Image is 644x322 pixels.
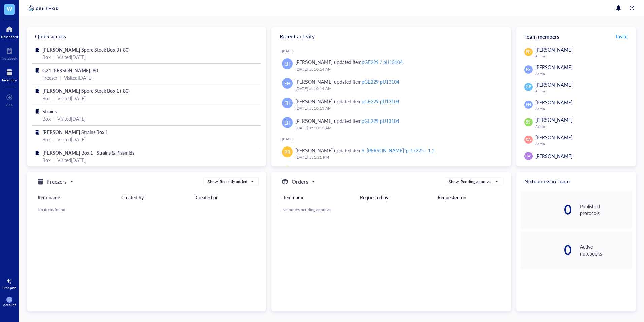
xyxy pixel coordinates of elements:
[42,129,108,135] span: [PERSON_NAME] Strains Box 1
[284,99,291,107] span: EH
[57,136,86,143] div: Visited [DATE]
[42,108,57,115] span: Strains
[526,49,531,55] span: PB
[284,148,290,156] span: PB
[295,85,500,92] div: [DATE] at 10:14 AM
[2,67,17,82] a: Inventory
[516,27,636,46] div: Team members
[516,172,636,191] div: Notebooks in Team
[277,144,505,163] a: PB[PERSON_NAME] updated itemS. [PERSON_NAME]*p-17225 - 1.1[DATE] at 1:21 PM
[526,137,531,143] span: DA
[535,54,632,58] div: Admin
[535,124,632,128] div: Admin
[526,66,531,73] span: ES
[449,179,492,185] div: Show: Pending approval
[60,74,61,81] div: |
[53,115,55,123] div: |
[193,191,258,204] th: Created on
[2,78,17,82] div: Inventory
[520,204,572,215] div: 0
[295,98,399,105] div: [PERSON_NAME] updated item
[526,119,531,125] span: BS
[7,4,12,13] span: W
[42,53,51,61] div: Box
[535,81,572,88] span: [PERSON_NAME]
[53,156,55,164] div: |
[535,46,572,53] span: [PERSON_NAME]
[535,107,632,111] div: Admin
[35,191,119,204] th: Item name
[64,74,92,81] div: Visited [DATE]
[535,72,632,76] div: Admin
[580,243,632,257] div: Active notebooks
[277,56,505,75] a: EH[PERSON_NAME] updated itempGE229 / pIJ13104[DATE] at 10:14 AM
[42,74,57,81] div: Freezer
[535,134,572,141] span: [PERSON_NAME]
[8,298,11,302] span: ES
[2,46,17,60] a: Notebook
[57,53,86,61] div: Visited [DATE]
[42,136,51,143] div: Box
[277,114,505,134] a: EH[PERSON_NAME] updated itempGE229 pIJ13104[DATE] at 10:12 AM
[277,75,505,95] a: EH[PERSON_NAME] updated itempGE229 pIJ13104[DATE] at 10:14 AM
[616,33,627,40] span: Invite
[295,146,434,154] div: [PERSON_NAME] updated item
[295,78,399,85] div: [PERSON_NAME] updated item
[53,53,55,61] div: |
[535,64,572,71] span: [PERSON_NAME]
[57,156,86,164] div: Visited [DATE]
[435,191,503,204] th: Requested on
[526,84,531,90] span: GP
[525,154,531,158] span: BW
[295,117,399,125] div: [PERSON_NAME] updated item
[282,49,505,53] div: [DATE]
[42,46,130,53] span: [PERSON_NAME] Spore Stock Box 3 (-80)
[42,115,51,123] div: Box
[284,60,291,68] span: EH
[27,4,60,12] img: genemod-logo
[362,147,434,154] div: S. [PERSON_NAME]*p-17225 - 1.1
[57,115,86,123] div: Visited [DATE]
[6,103,13,107] div: Add
[282,207,501,213] div: No orders pending approval
[616,31,628,42] button: Invite
[295,154,500,161] div: [DATE] at 1:21 PM
[282,137,505,141] div: [DATE]
[362,117,399,124] div: pGE229 pIJ13104
[295,66,500,73] div: [DATE] at 10:14 AM
[535,116,572,123] span: [PERSON_NAME]
[2,56,17,60] div: Notebook
[295,105,500,112] div: [DATE] at 10:13 AM
[535,99,572,106] span: [PERSON_NAME]
[520,245,572,256] div: 0
[292,178,308,186] h5: Orders
[280,191,357,204] th: Item name
[53,136,55,143] div: |
[362,78,399,85] div: pGE229 pIJ13104
[42,95,51,102] div: Box
[3,303,16,307] div: Account
[119,191,193,204] th: Created by
[38,207,256,213] div: No items found
[27,27,266,46] div: Quick access
[535,89,632,93] div: Admin
[535,153,572,159] span: [PERSON_NAME]
[1,24,18,39] a: Dashboard
[42,149,134,156] span: [PERSON_NAME] Box 1 - Strains & Plasmids
[1,35,18,39] div: Dashboard
[207,179,247,185] div: Show: Recently added
[535,142,632,146] div: Admin
[2,286,17,290] div: Free plan
[580,203,632,216] div: Published protocols
[295,58,402,66] div: [PERSON_NAME] updated item
[284,119,291,126] span: EH
[47,178,67,186] h5: Freezers
[57,95,86,102] div: Visited [DATE]
[277,95,505,114] a: EH[PERSON_NAME] updated itempGE229 pIJ13104[DATE] at 10:13 AM
[295,125,500,131] div: [DATE] at 10:12 AM
[526,102,531,108] span: EH
[357,191,435,204] th: Requested by
[53,95,55,102] div: |
[271,27,511,46] div: Recent activity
